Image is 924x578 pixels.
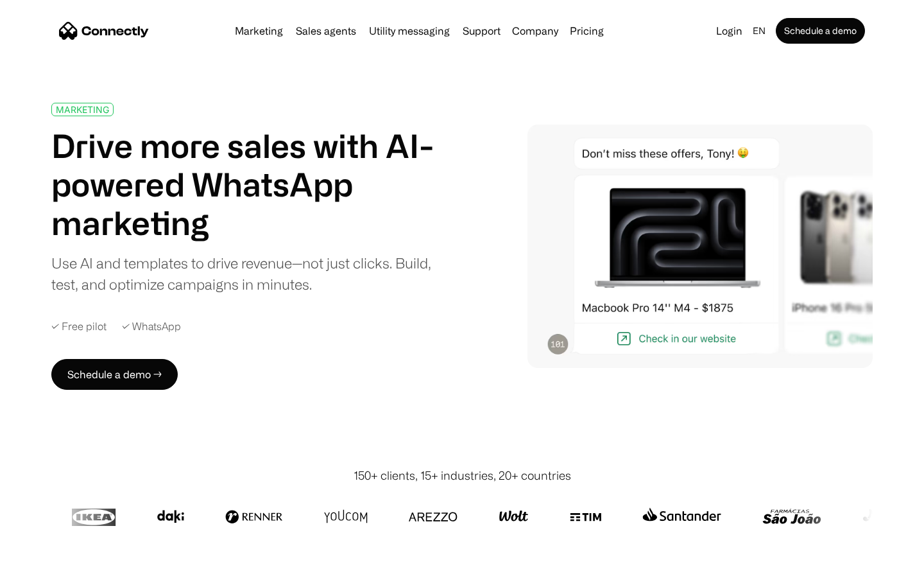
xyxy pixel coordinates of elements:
[291,26,361,36] a: Sales agents
[776,18,865,44] a: Schedule a demo
[711,22,748,40] a: Login
[56,105,109,114] div: MARKETING
[512,22,558,40] div: Company
[458,26,506,36] a: Support
[51,320,107,333] div: ✓ Free pilot
[753,22,766,40] div: en
[565,26,609,36] a: Pricing
[354,467,571,484] div: 150+ clients, 15+ industries, 20+ countries
[364,26,455,36] a: Utility messaging
[13,554,77,574] aside: Language selected: English
[51,359,178,390] a: Schedule a demo →
[230,26,288,36] a: Marketing
[51,252,448,295] div: Use AI and templates to drive revenue—not just clicks. Build, test, and optimize campaigns in min...
[51,127,448,242] h1: Drive more sales with AI-powered WhatsApp marketing
[122,320,181,333] div: ✓ WhatsApp
[26,556,77,574] ul: Language list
